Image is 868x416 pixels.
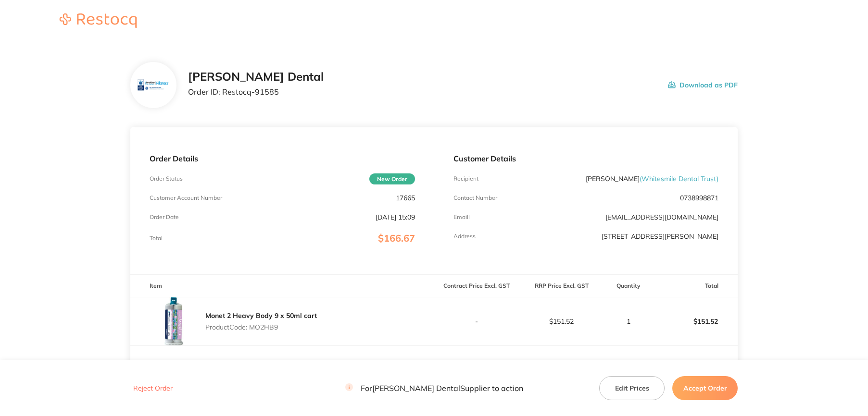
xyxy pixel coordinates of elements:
button: Edit Prices [599,376,665,400]
img: bnV5aml6aA [138,70,169,101]
th: Contract Price Excl. GST [434,275,519,297]
span: ( Whitesmile Dental Trust ) [640,174,718,183]
p: [PERSON_NAME] [586,175,718,183]
p: Product Code: MO2HB9 [205,323,317,331]
a: [EMAIL_ADDRESS][DOMAIN_NAME] [605,213,718,221]
span: New Order [369,173,415,184]
button: Reject Order [130,384,176,393]
h2: [PERSON_NAME] Dental [188,70,324,84]
p: Customer Details [453,154,719,163]
p: Emaill [453,214,470,220]
th: RRP Price Excl. GST [519,275,604,297]
p: For [PERSON_NAME] Dental Supplier to action [345,384,523,393]
p: 17665 [396,194,415,202]
p: [STREET_ADDRESS][PERSON_NAME] [602,232,718,240]
p: $151.52 [653,310,737,333]
button: Accept Order [672,376,738,400]
a: Restocq logo [50,13,146,29]
th: Total [653,275,738,297]
p: - [435,318,519,325]
a: Monet 2 Heavy Body 9 x 50ml cart [205,311,317,320]
p: 0738998871 [680,194,718,202]
th: Item [130,275,434,297]
p: [DATE] 15:09 [376,213,415,221]
p: Order Date [150,214,179,220]
p: $151.52 [519,318,604,325]
td: Message: - [130,345,434,374]
img: Restocq logo [50,13,146,28]
p: Order Details [150,154,415,163]
p: Order Status [150,175,183,182]
p: Contact Number [453,195,497,201]
th: Quantity [604,275,653,297]
p: 1 [604,318,652,325]
p: Order ID: Restocq- 91585 [188,87,324,96]
p: Recipient [453,175,478,182]
span: $166.67 [378,232,415,244]
img: Mm85bXE1aw [150,297,198,345]
p: Customer Account Number [150,195,222,201]
p: Address [453,233,476,240]
p: Total [150,235,163,242]
button: Download as PDF [668,70,738,100]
